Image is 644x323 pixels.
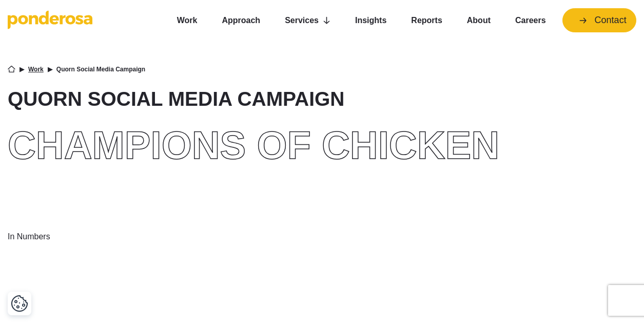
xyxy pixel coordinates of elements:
[277,10,339,31] a: Services
[8,89,636,109] h1: Quorn Social Media Campaign
[8,231,636,243] div: In Numbers
[507,10,554,31] a: Careers
[403,10,450,31] a: Reports
[8,10,153,31] a: Go to homepage
[8,65,15,73] a: Home
[48,66,52,72] li: ▶︎
[28,66,44,72] a: Work
[8,126,636,165] div: Champions of Chicken
[56,66,145,72] li: Quorn Social Media Campaign
[169,10,206,31] a: Work
[213,10,268,31] a: Approach
[459,10,499,31] a: About
[11,295,28,312] button: Cookie Settings
[562,8,636,32] a: Contact
[19,66,24,72] li: ▶︎
[347,10,395,31] a: Insights
[11,295,28,312] img: Revisit consent button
